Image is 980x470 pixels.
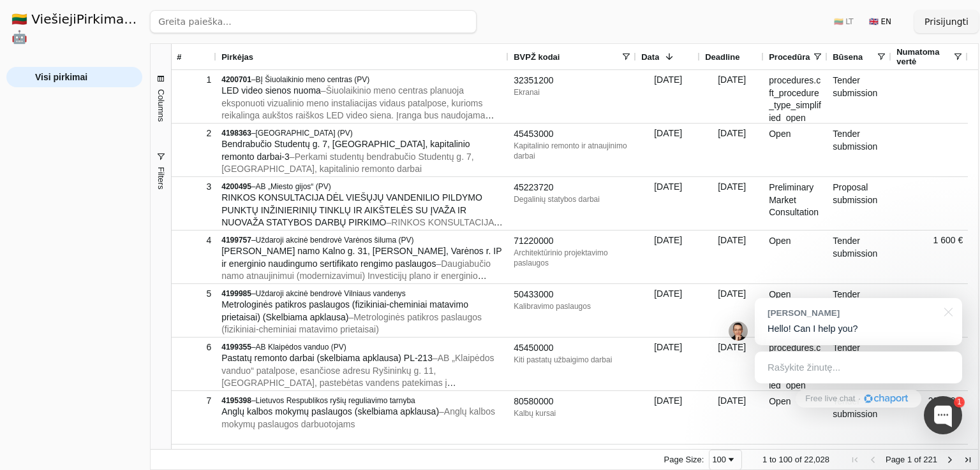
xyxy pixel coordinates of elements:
span: 4199355 [221,343,251,352]
span: 1 [907,455,912,464]
div: Ekranai [514,87,631,97]
span: 4200495 [221,182,251,191]
div: Architektūrinio projektavimo paslaugos [514,248,631,268]
input: Greita paieška... [150,10,477,33]
p: Hello! Can I help you? [768,322,949,336]
div: 32351200 [514,75,631,87]
button: Prisijungti [914,10,979,33]
div: 4 [177,231,211,250]
div: [DATE] [700,124,764,176]
div: procedures.cft_procedure_type_simplified_open [764,70,828,123]
span: Būsena [833,52,863,62]
div: [DATE] [636,284,700,337]
span: LED video sienos nuoma [221,85,321,96]
div: Tender submission [828,124,891,176]
div: 45450000 [514,342,631,355]
span: BVPŽ kodai [514,52,560,62]
div: 8 [177,445,211,464]
div: 100 [712,455,726,464]
div: Last Page [963,455,973,465]
div: First Page [850,455,860,465]
span: 22,028 [804,455,829,464]
div: Page Size: [664,455,704,464]
span: [GEOGRAPHIC_DATA] (PV) [256,129,353,138]
div: 45223720 [514,182,631,194]
div: – [221,75,503,85]
div: 2 [177,124,211,143]
span: 1 [762,455,767,464]
span: – Šiuolaikinio meno centras planuoja eksponuoti vizualinio meno instaliacijas vidaus patalpose, k... [221,85,494,145]
div: 1 [954,397,965,408]
div: Page Size [709,450,742,470]
span: Uždaroji akcinė bendrovė Varėnos šiluma (PV) [256,236,414,245]
span: of [914,455,921,464]
div: – [221,342,503,352]
div: Tender submission [828,70,891,123]
span: 100 [778,455,792,464]
div: Tender submission [828,284,891,337]
div: 5 [177,285,211,303]
span: 4199985 [221,289,251,298]
div: [PERSON_NAME] [768,307,937,319]
div: 6 [177,338,211,357]
span: Lietuvos Respublikos ryšių reguliavimo tarnyba [256,396,415,405]
div: 1 [177,71,211,89]
span: Numatoma vertė [896,47,953,66]
span: 221 [923,455,937,464]
a: Free live chat· [796,390,921,408]
span: Visi pirkimai [35,68,87,87]
div: – [221,288,503,299]
span: Bendrabučio Studentų g. 7, [GEOGRAPHIC_DATA], kapitalinio remonto darbai-3 [221,139,470,162]
div: 7 [177,392,211,410]
div: [DATE] [700,391,764,444]
span: of [795,455,802,464]
div: 45453000 [514,128,631,141]
div: 20 663 € [891,391,968,444]
div: – [221,235,503,245]
span: Pastatų remonto darbai (skelbiama apklausa) PL-213 [221,353,433,363]
div: Kapitalinio remonto ir atnaujinimo darbai [514,141,631,161]
div: Preliminary Market Consultation [764,177,828,230]
div: Next Page [945,455,955,465]
div: [DATE] [636,338,700,390]
div: Tender submission [828,231,891,283]
span: Free live chat [805,393,855,405]
span: 4195398 [221,396,251,405]
div: Kiti pastatų užbaigimo darbai [514,355,631,365]
div: Kalbų kursai [514,408,631,418]
div: [DATE] [700,177,764,230]
div: Proposal submission [828,177,891,230]
div: [DATE] [700,231,764,283]
img: Jonas [729,322,748,341]
div: Rašykite žinutę... [755,352,962,383]
span: Page [886,455,905,464]
div: [DATE] [636,70,700,123]
div: – [221,182,503,192]
div: [DATE] [700,338,764,390]
span: 4200701 [221,75,251,84]
span: AB „Miesto gijos“ (PV) [256,182,331,191]
span: [PERSON_NAME] namo Kalno g. 31, [PERSON_NAME], Varėnos r. IP ir energinio naudingumo sertifikato ... [221,246,501,269]
div: Degalinių statybos darbai [514,194,631,204]
div: 3 [177,178,211,196]
div: Previous Page [868,455,878,465]
span: 4199757 [221,236,251,245]
span: AB Klaipėdos vanduo (PV) [256,343,346,352]
span: Deadline [705,52,739,62]
div: 1 600 € [891,231,968,283]
div: [DATE] [636,391,700,444]
div: · [858,393,861,405]
div: 50433000 [514,288,631,301]
div: – [221,128,503,138]
div: Open [764,231,828,283]
div: – [221,395,503,406]
span: Anglų kalbos mokymų paslaugos (skelbiama apklausa) [221,406,439,417]
div: Open [764,391,828,444]
span: Data [641,52,659,62]
span: BĮ Šiuolaikinio meno centras (PV) [256,75,370,84]
span: # [177,52,181,62]
span: Uždaroji akcinė bendrovė Vilniaus vandenys [256,289,406,298]
span: Columns [156,89,166,122]
span: – Anglų kalbos mokymų paslaugos darbuotojams [221,406,495,429]
button: 🇬🇧 EN [861,11,899,32]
